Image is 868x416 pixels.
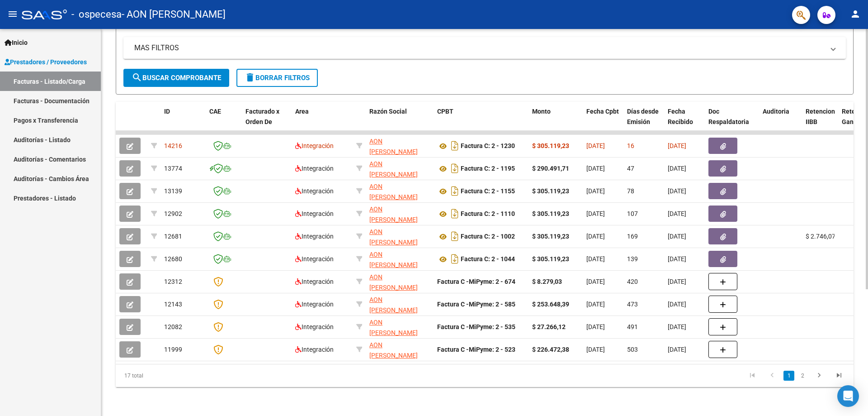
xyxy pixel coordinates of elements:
[759,102,802,142] datatable-header-cell: Auditoria
[292,102,353,142] datatable-header-cell: Area
[627,165,634,172] span: 47
[369,159,430,178] div: 20344305855
[764,371,781,381] a: go to previous page
[369,295,430,314] div: 20344305855
[206,102,242,142] datatable-header-cell: CAE
[5,38,28,48] span: Inicio
[366,102,434,142] datatable-header-cell: Razón Social
[627,255,638,263] span: 139
[532,346,569,353] strong: $ 226.472,38
[164,278,182,285] span: 12312
[369,108,407,115] span: Razón Social
[627,187,634,195] span: 78
[369,340,430,359] div: 20344305855
[837,385,859,407] div: Open Intercom Messenger
[586,187,605,195] span: [DATE]
[627,210,638,217] span: 107
[586,233,605,240] span: [DATE]
[132,74,221,82] span: Buscar Comprobante
[668,210,686,217] span: [DATE]
[532,108,551,115] span: Monto
[437,278,515,285] strong: Factura C -MiPyme: 2 - 674
[164,165,182,172] span: 13774
[7,9,18,19] mat-icon: menu
[369,272,430,291] div: 20344305855
[123,69,229,87] button: Buscar Comprobante
[369,319,418,336] span: AON [PERSON_NAME]
[461,165,515,172] strong: Factura C: 2 - 1195
[811,371,828,381] a: go to next page
[586,278,605,285] span: [DATE]
[586,346,605,353] span: [DATE]
[461,256,515,263] strong: Factura C: 2 - 1044
[763,108,789,115] span: Auditoria
[123,37,846,59] mat-expansion-panel-header: MAS FILTROS
[164,108,170,115] span: ID
[369,317,430,336] div: 20344305855
[806,108,835,125] span: Retencion IIBB
[295,323,334,330] span: Integración
[461,233,515,240] strong: Factura C: 2 - 1002
[236,69,318,87] button: Borrar Filtros
[806,233,835,240] span: $ 2.746,07
[532,165,569,172] strong: $ 290.491,71
[668,142,686,149] span: [DATE]
[369,204,430,223] div: 20344305855
[668,323,686,330] span: [DATE]
[369,341,418,359] span: AON [PERSON_NAME]
[295,346,334,353] span: Integración
[369,228,418,246] span: AON [PERSON_NAME]
[532,187,569,195] strong: $ 305.119,23
[369,273,418,291] span: AON [PERSON_NAME]
[802,102,838,142] datatable-header-cell: Retencion IIBB
[744,371,761,381] a: go to first page
[209,108,221,115] span: CAE
[586,210,605,217] span: [DATE]
[586,323,605,330] span: [DATE]
[369,183,418,201] span: AON [PERSON_NAME]
[668,255,686,263] span: [DATE]
[532,301,569,308] strong: $ 253.648,39
[708,108,749,125] span: Doc Respaldatoria
[160,102,206,142] datatable-header-cell: ID
[437,346,515,353] strong: Factura C -MiPyme: 2 - 523
[627,323,638,330] span: 491
[369,206,418,223] span: AON [PERSON_NAME]
[668,233,686,240] span: [DATE]
[295,187,334,195] span: Integración
[668,187,686,195] span: [DATE]
[164,255,182,263] span: 12680
[449,139,461,153] i: Descargar documento
[797,371,808,381] a: 2
[295,255,334,263] span: Integración
[369,136,430,155] div: 20344305855
[449,206,461,221] i: Descargar documento
[164,187,182,195] span: 13139
[449,229,461,244] i: Descargar documento
[295,210,334,217] span: Integración
[668,346,686,353] span: [DATE]
[369,227,430,246] div: 20344305855
[532,278,562,285] strong: $ 8.279,03
[437,323,515,330] strong: Factura C -MiPyme: 2 - 535
[782,368,796,383] li: page 1
[295,233,334,240] span: Integración
[122,5,226,24] span: - AON [PERSON_NAME]
[586,301,605,308] span: [DATE]
[627,301,638,308] span: 473
[532,210,569,217] strong: $ 305.119,23
[461,143,515,150] strong: Factura C: 2 - 1230
[164,346,182,353] span: 11999
[369,251,418,268] span: AON [PERSON_NAME]
[623,102,664,142] datatable-header-cell: Días desde Emisión
[434,102,528,142] datatable-header-cell: CPBT
[668,301,686,308] span: [DATE]
[295,165,334,172] span: Integración
[369,296,418,314] span: AON [PERSON_NAME]
[369,138,418,155] span: AON [PERSON_NAME]
[586,142,605,149] span: [DATE]
[245,72,255,83] mat-icon: delete
[164,301,182,308] span: 12143
[532,323,566,330] strong: $ 27.266,12
[369,249,430,268] div: 20344305855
